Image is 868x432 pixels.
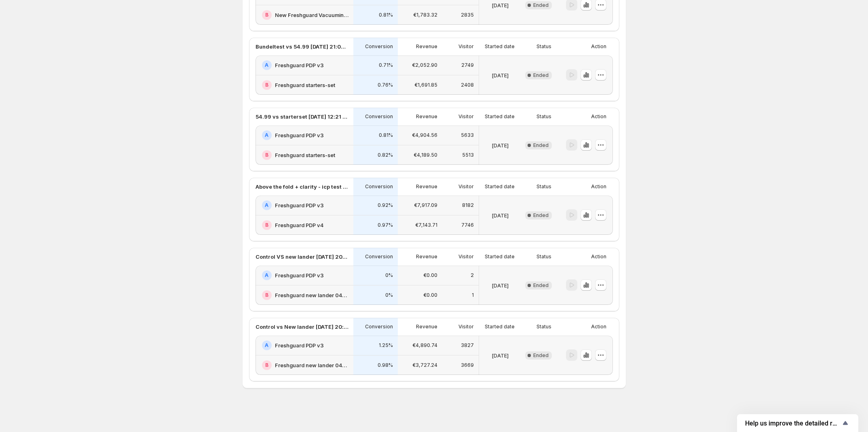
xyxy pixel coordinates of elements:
[275,11,348,19] h2: New Freshguard Vacuuming set PDP v3 49.99
[275,61,324,69] h2: Freshguard PDP v3
[485,323,515,330] p: Started date
[485,43,515,50] p: Started date
[745,418,850,428] button: Show survey - Help us improve the detailed report for A/B campaigns
[458,43,474,50] p: Visitor
[458,113,474,120] p: Visitor
[265,362,268,368] h2: B
[423,272,437,279] p: €0.00
[536,183,551,190] p: Status
[265,82,268,88] h2: B
[416,183,437,190] p: Revenue
[492,71,509,79] p: [DATE]
[379,12,393,18] p: 0.81%
[536,43,551,50] p: Status
[536,113,551,120] p: Status
[265,292,268,298] h2: B
[365,113,393,120] p: Conversion
[378,82,393,88] p: 0.76%
[365,253,393,260] p: Conversion
[412,132,437,138] p: €4,904.56
[365,183,393,190] p: Conversion
[275,151,335,159] h2: Freshguard starters-set
[591,43,606,50] p: Action
[458,183,474,190] p: Visitor
[265,12,268,18] h2: B
[416,323,437,330] p: Revenue
[412,342,437,349] p: €4,890.74
[461,132,474,138] p: 5633
[379,342,393,349] p: 1.25%
[458,323,474,330] p: Visitor
[265,272,268,279] h2: A
[365,43,393,50] p: Conversion
[412,62,437,68] p: €2,052.90
[492,281,509,289] p: [DATE]
[265,222,268,228] h2: B
[416,43,437,50] p: Revenue
[379,132,393,138] p: 0.81%
[492,351,509,360] p: [DATE]
[256,323,348,331] p: Control vs New lander [DATE] 20:40
[385,272,393,279] p: 0%
[385,292,393,298] p: 0%
[414,82,437,88] p: €1,691.85
[265,202,268,209] h2: A
[415,222,437,228] p: €7,143.71
[533,142,549,149] span: Ended
[275,361,348,369] h2: Freshguard new lander 04/09
[461,222,474,228] p: 7746
[462,152,474,158] p: 5513
[461,12,474,18] p: 2835
[378,202,393,209] p: 0.92%
[275,81,335,89] h2: Freshguard starters-set
[265,62,268,68] h2: A
[414,202,437,209] p: €7,917.09
[591,253,606,260] p: Action
[275,271,324,279] h2: Freshguard PDP v3
[256,183,348,191] p: Above the fold + clarity - icp test [DATE] 13:00
[458,253,474,260] p: Visitor
[423,292,437,298] p: €0.00
[265,152,268,158] h2: B
[461,342,474,349] p: 3827
[591,323,606,330] p: Action
[378,362,393,368] p: 0.98%
[745,419,841,427] span: Help us improve the detailed report for A/B campaigns
[591,113,606,120] p: Action
[533,72,549,79] span: Ended
[256,113,348,121] p: 54.99 vs starterset [DATE] 12:21 all visitors
[591,183,606,190] p: Action
[416,113,437,120] p: Revenue
[378,222,393,228] p: 0.97%
[471,272,474,279] p: 2
[275,341,324,349] h2: Freshguard PDP v3
[461,82,474,88] p: 2408
[485,183,515,190] p: Started date
[492,141,509,149] p: [DATE]
[275,221,323,229] h2: Freshguard PDP v4
[533,212,549,219] span: Ended
[379,62,393,68] p: 0.71%
[536,253,551,260] p: Status
[413,12,437,18] p: €1,783.32
[265,132,268,138] h2: A
[533,352,549,359] span: Ended
[275,131,324,139] h2: Freshguard PDP v3
[256,43,348,51] p: Bundeltest vs 54.99 [DATE] 21:00:18
[533,282,549,289] span: Ended
[365,323,393,330] p: Conversion
[412,362,437,368] p: €3,727.24
[492,211,509,219] p: [DATE]
[485,253,515,260] p: Started date
[461,362,474,368] p: 3669
[378,152,393,158] p: 0.82%
[414,152,437,158] p: €4,189.50
[461,62,474,68] p: 2749
[462,202,474,209] p: 8182
[256,253,348,261] p: Control VS new lander [DATE] 20:36
[533,2,549,9] span: Ended
[492,1,509,9] p: [DATE]
[275,201,324,209] h2: Freshguard PDP v3
[472,292,474,298] p: 1
[485,113,515,120] p: Started date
